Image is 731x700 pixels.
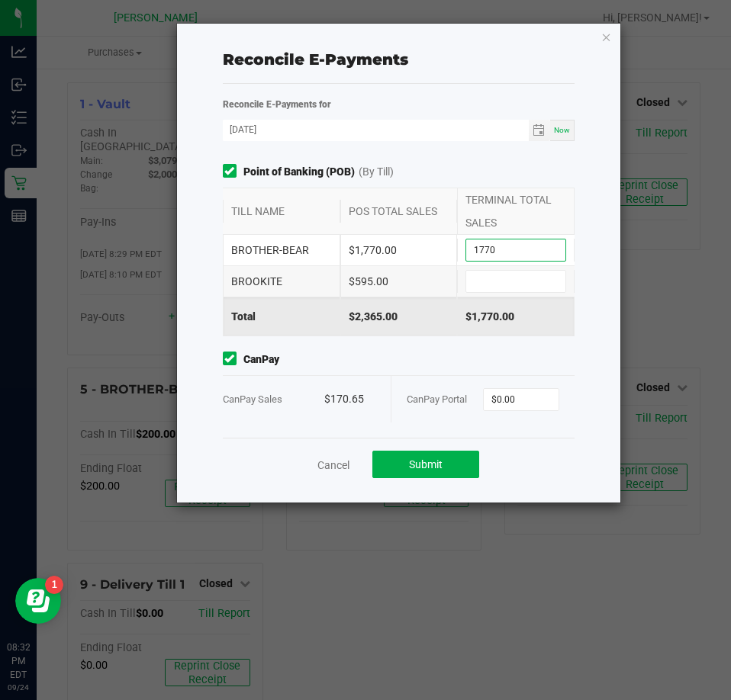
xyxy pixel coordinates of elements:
[359,164,394,180] span: (By Till)
[223,164,243,180] form-toggle: Include in reconciliation
[317,458,349,473] a: Cancel
[223,120,529,139] input: Date
[554,126,570,134] span: Now
[223,352,243,368] form-toggle: Include in reconciliation
[223,99,331,110] strong: Reconcile E-Payments for
[340,235,458,265] div: $1,770.00
[223,200,340,223] div: TILL NAME
[372,451,479,478] button: Submit
[340,200,458,223] div: POS TOTAL SALES
[223,48,575,71] div: Reconcile E-Payments
[457,297,575,336] div: $1,770.00
[243,352,279,368] strong: CanPay
[223,393,282,405] span: CanPay Sales
[407,393,467,405] span: CanPay Portal
[15,578,61,624] iframe: Resource center
[223,297,340,336] div: Total
[324,376,375,422] div: $170.65
[457,188,575,234] div: TERMINAL TOTAL SALES
[340,266,458,297] div: $595.00
[529,120,551,141] span: Toggle calendar
[243,164,355,180] strong: Point of Banking (POB)
[340,297,458,336] div: $2,365.00
[223,266,340,297] div: BROOKITE
[409,458,443,470] span: Submit
[223,235,340,265] div: BROTHER-BEAR
[45,576,63,594] iframe: Resource center unread badge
